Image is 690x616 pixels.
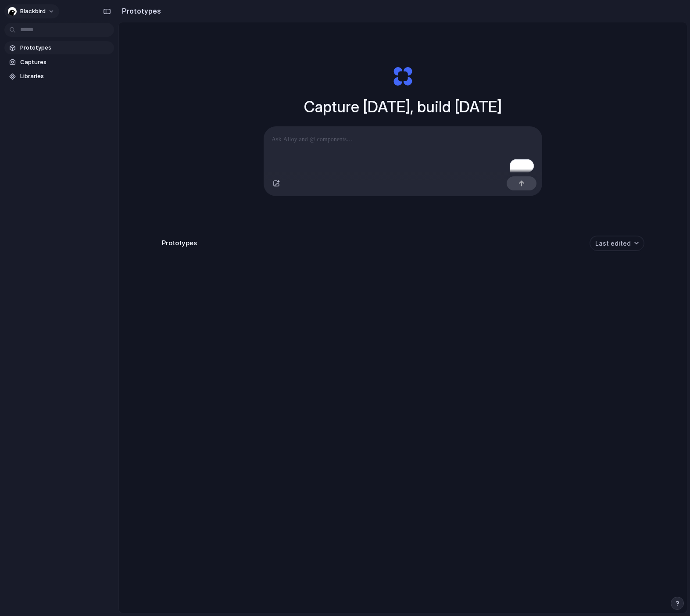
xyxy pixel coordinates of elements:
h1: Capture [DATE], build [DATE] [304,95,502,118]
span: Prototypes [20,43,111,52]
a: Libraries [4,70,114,83]
span: blackbird [20,7,46,16]
h2: Prototypes [118,6,161,16]
span: Libraries [20,72,111,81]
button: blackbird [4,4,59,18]
div: To enrich screen reader interactions, please activate Accessibility in Grammarly extension settings [264,126,542,173]
h3: Prototypes [162,238,197,248]
a: Captures [4,56,114,69]
a: Prototypes [4,41,114,54]
span: Captures [20,58,111,67]
button: Last edited [590,236,644,251]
